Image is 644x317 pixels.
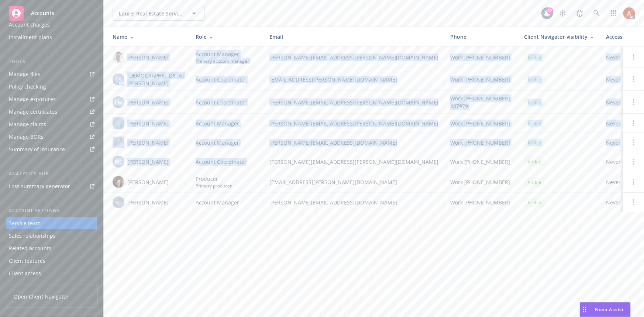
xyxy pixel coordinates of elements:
span: Work [PHONE_NUMBER] 487979 [450,94,512,110]
span: Account Manager [196,139,239,147]
a: Manage BORs [6,131,97,143]
div: Installment plans [9,31,52,43]
div: 42 [547,7,553,14]
a: Summary of insurance [6,144,97,155]
div: Visible [524,178,545,187]
a: Policy checking [6,81,97,93]
span: [EMAIL_ADDRESS][PERSON_NAME][DOMAIN_NAME] [269,178,438,186]
div: Sales relationships [9,230,56,242]
span: Account Manager [196,120,239,127]
a: Client features [6,255,97,267]
div: Manage exposures [9,93,56,105]
span: Work [PHONE_NUMBER] [450,158,510,166]
div: Service team [9,217,41,229]
span: Work [PHONE_NUMBER] [450,139,510,147]
div: Manage certificates [9,106,57,118]
a: Client access [6,268,97,279]
span: Work [PHONE_NUMBER] [450,120,510,127]
div: Client access [9,268,41,279]
button: Laurel Real Estate Services, LLC [113,6,205,21]
span: [EMAIL_ADDRESS][PERSON_NAME][DOMAIN_NAME] [269,76,438,83]
span: Work [PHONE_NUMBER] [450,76,510,83]
div: Visible [524,138,545,147]
button: Nova Assist [580,302,631,317]
span: [PERSON_NAME] [127,199,169,206]
div: Role [196,33,258,41]
div: Related accounts [9,242,51,254]
span: Account Coordinator [196,76,247,83]
a: Manage certificates [6,106,97,118]
span: CM [114,99,123,106]
a: Switch app [606,6,621,21]
a: Service team [6,217,97,229]
div: Drag to move [580,303,589,317]
span: Producer [196,175,232,183]
div: Client Navigator visibility [524,33,594,41]
div: Visible [524,53,545,62]
a: Accounts [6,3,97,24]
span: Account Coordinator [196,99,247,106]
div: Policy checking [9,81,46,93]
img: photo [113,176,124,188]
span: Account Manager [196,50,249,58]
a: Report a Bug [572,6,587,21]
div: Account settings [6,207,97,214]
a: Search [589,6,604,21]
span: Work [PHONE_NUMBER] [450,178,510,186]
span: [PERSON_NAME] [127,120,169,127]
a: Manage claims [6,118,97,130]
span: [PERSON_NAME][EMAIL_ADDRESS][PERSON_NAME][DOMAIN_NAME] [269,99,438,106]
div: Analytics hub [6,170,97,178]
img: photo [113,117,124,129]
div: Manage claims [9,118,46,130]
a: Account charges [6,19,97,31]
span: [PERSON_NAME] [127,99,169,106]
span: SC [116,199,122,206]
span: MC [114,158,123,166]
div: Manage files [9,68,40,80]
div: Summary of insurance [9,144,65,155]
span: [PERSON_NAME] [127,158,169,166]
span: Open Client Navigator [14,293,69,300]
span: CS [116,76,122,83]
div: Visible [524,98,545,107]
span: [PERSON_NAME] [127,54,169,61]
span: [PERSON_NAME][EMAIL_ADDRESS][DOMAIN_NAME] [269,199,438,206]
div: Name [113,33,184,41]
span: Laurel Real Estate Services, LLC [119,10,183,17]
span: [PERSON_NAME][EMAIL_ADDRESS][PERSON_NAME][DOMAIN_NAME] [269,54,438,61]
a: Related accounts [6,242,97,254]
span: Work [PHONE_NUMBER] [450,54,510,61]
span: Account Manager [196,199,239,206]
span: Accounts [31,10,54,16]
a: Manage files [6,68,97,80]
a: Installment plans [6,31,97,43]
div: Account charges [9,19,50,31]
span: Work [PHONE_NUMBER] [450,199,510,206]
span: Account Coordinator [196,158,247,166]
a: Stop snowing [555,6,570,21]
div: Phone [450,33,512,41]
span: [PERSON_NAME][EMAIL_ADDRESS][PERSON_NAME][DOMAIN_NAME] [269,120,438,127]
span: [PERSON_NAME][EMAIL_ADDRESS][PERSON_NAME][DOMAIN_NAME] [269,158,438,166]
img: photo [113,51,124,63]
img: photo [623,7,635,19]
a: Manage exposures [6,93,97,105]
div: Visible [524,75,545,84]
div: Client features [9,255,45,267]
span: Primary producer [196,183,232,189]
div: Visible [524,157,545,166]
a: Loss summary generator [6,180,97,192]
div: Visible [524,119,545,128]
a: Sales relationships [6,230,97,242]
span: Nova Assist [595,306,624,313]
span: [PERSON_NAME][EMAIL_ADDRESS][DOMAIN_NAME] [269,139,438,147]
span: [PERSON_NAME] [127,178,169,186]
div: Visible [524,198,545,207]
div: Email [269,33,438,41]
span: [PERSON_NAME] [127,139,169,147]
div: Tools [6,58,97,65]
span: Primary account manager [196,58,249,64]
span: [DEMOGRAPHIC_DATA][PERSON_NAME] [127,72,184,87]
